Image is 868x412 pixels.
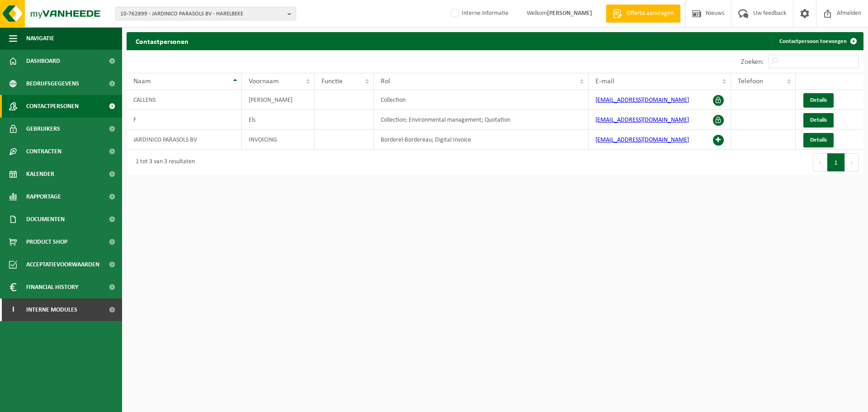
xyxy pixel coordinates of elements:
[133,78,151,85] span: Naam
[249,78,279,85] span: Voornaam
[827,153,845,171] button: 1
[26,118,60,140] span: Gebruikers
[738,78,763,85] span: Telefoon
[810,137,827,143] span: Details
[374,90,589,110] td: Collection
[131,154,195,170] div: 1 tot 3 van 3 resultaten
[9,298,17,321] span: I
[595,137,689,143] a: [EMAIL_ADDRESS][DOMAIN_NAME]
[26,276,78,298] span: Financial History
[26,185,61,208] span: Rapportage
[26,298,77,321] span: Interne modules
[115,7,296,20] button: 10-762899 - JARDINICO PARASOLS BV - HARELBEKE
[374,130,589,150] td: Borderel-Bordereau; Digital Invoice
[547,10,592,17] strong: [PERSON_NAME]
[810,97,827,103] span: Details
[803,93,834,108] a: Details
[26,140,61,163] span: Contracten
[845,153,859,171] button: Next
[127,32,198,50] h2: Contactpersonen
[449,7,509,20] label: Interne informatie
[381,78,390,85] span: Rol
[26,231,67,253] span: Product Shop
[810,117,827,123] span: Details
[741,58,764,66] label: Zoeken:
[624,9,676,18] span: Offerte aanvragen
[595,117,689,123] a: [EMAIL_ADDRESS][DOMAIN_NAME]
[26,95,79,118] span: Contactpersonen
[803,113,834,128] a: Details
[595,78,614,85] span: E-mail
[120,7,284,21] span: 10-762899 - JARDINICO PARASOLS BV - HARELBEKE
[242,130,315,150] td: INVOICING
[26,27,54,50] span: Navigatie
[803,133,834,147] a: Details
[595,97,689,104] a: [EMAIL_ADDRESS][DOMAIN_NAME]
[26,253,99,276] span: Acceptatievoorwaarden
[127,110,242,130] td: F
[374,110,589,130] td: Collection; Environmental management; Quotation
[772,32,863,50] a: Contactpersoon toevoegen
[242,90,315,110] td: [PERSON_NAME]
[606,5,680,23] a: Offerte aanvragen
[813,153,827,171] button: Previous
[127,130,242,150] td: JARDINICO PARASOLS BV
[321,78,343,85] span: Functie
[26,72,79,95] span: Bedrijfsgegevens
[242,110,315,130] td: Els
[26,163,54,185] span: Kalender
[127,90,242,110] td: CALLENS
[26,208,65,231] span: Documenten
[26,50,60,72] span: Dashboard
